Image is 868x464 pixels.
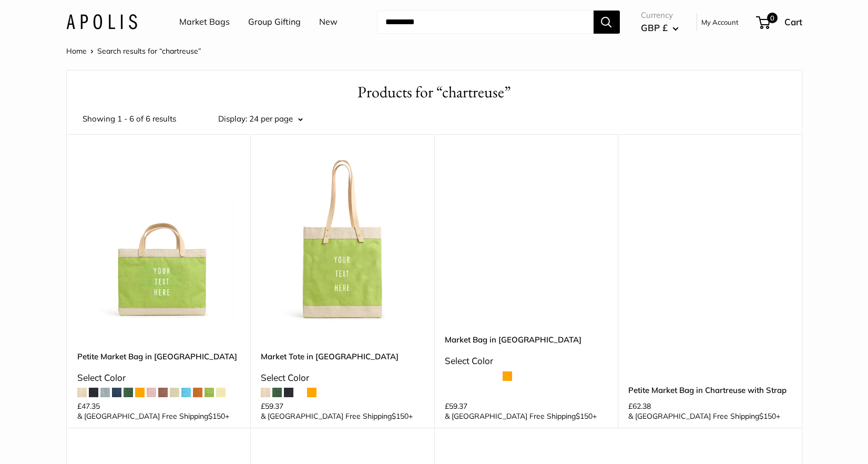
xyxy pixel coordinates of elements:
a: Petite Market Bag in Chartreuse with Strap [628,384,791,396]
nav: Breadcrumb [66,44,201,58]
div: Select Color [77,369,240,386]
a: Market Bag in [GEOGRAPHIC_DATA] [445,334,608,346]
img: Market Tote in Chartreuse [261,160,424,324]
span: & [GEOGRAPHIC_DATA] Free Shipping + [261,412,413,420]
span: 0 [767,13,777,23]
span: Showing 1 - 6 of 6 results [83,112,176,126]
span: GBP £ [641,22,668,33]
a: Petite Market Bag in Chartreuse with StrapPetite Market Bag in Chartreuse with Strap [628,160,791,324]
a: My Account [701,16,739,28]
button: GBP £ [641,19,679,36]
span: £59.37 [261,402,283,410]
img: Petite Market Bag in Chartreuse [77,160,240,324]
a: Market Bags [179,14,230,30]
span: & [GEOGRAPHIC_DATA] Free Shipping + [628,412,780,420]
span: 24 per page [249,114,293,124]
input: Search... [377,11,594,34]
button: Search [594,11,620,34]
span: Search results for “chartreuse” [97,46,201,56]
span: Cart [784,16,802,27]
a: 0 Cart [757,14,802,31]
img: Apolis [66,14,137,29]
span: & [GEOGRAPHIC_DATA] Free Shipping + [77,412,229,420]
span: £59.37 [445,402,467,410]
span: Currency [641,8,679,23]
a: Group Gifting [248,14,301,30]
span: $150 [759,411,776,421]
span: $150 [208,411,225,421]
a: Market Tote in ChartreuseMarket Tote in Chartreuse [261,160,424,324]
a: Petite Market Bag in [GEOGRAPHIC_DATA] [77,350,240,362]
span: £62.38 [628,402,651,410]
div: Select Color [261,369,424,386]
span: $150 [392,411,409,421]
a: Home [66,46,87,56]
a: New [319,14,338,30]
h1: Products for “chartreuse” [83,81,786,104]
span: £47.35 [77,402,100,410]
span: & [GEOGRAPHIC_DATA] Free Shipping + [445,412,597,420]
a: Petite Market Bag in ChartreusePetite Market Bag in Chartreuse [77,160,240,324]
a: Market Tote in [GEOGRAPHIC_DATA] [261,350,424,362]
button: 24 per page [249,112,303,126]
a: Market Bag in ChartreuseMarket Bag in Chartreuse [445,160,608,324]
span: $150 [576,411,593,421]
label: Display: [218,112,247,126]
div: Select Color [445,352,608,369]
